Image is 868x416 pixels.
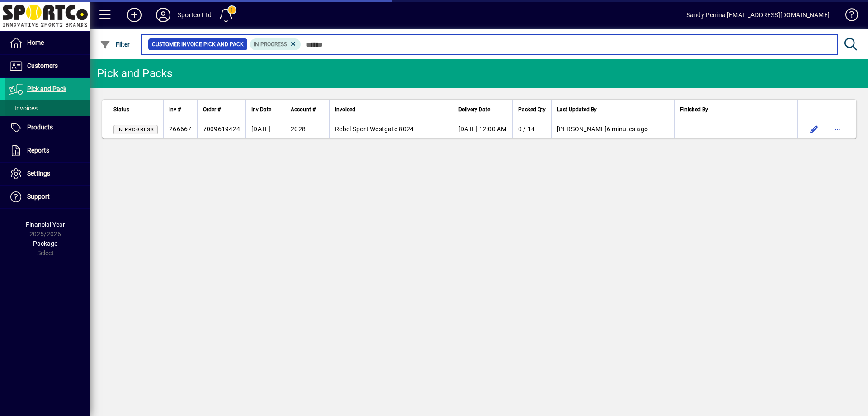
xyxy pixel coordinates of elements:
[5,163,90,185] a: Settings
[251,105,271,115] span: Inv Date
[512,120,551,138] td: 0 / 14
[291,105,316,115] span: Account #
[839,2,857,31] a: Knowledge Base
[169,105,192,115] div: Inv #
[5,32,90,54] a: Home
[117,127,154,133] span: In Progress
[97,66,173,81] div: Pick and Packs
[291,105,324,115] div: Account #
[27,147,49,154] span: Reports
[169,105,181,115] span: Inv #
[9,105,38,112] span: Invoices
[203,125,241,133] span: 7009619424
[98,36,132,53] button: Filter
[27,124,53,131] span: Products
[245,120,285,138] td: [DATE]
[169,125,192,133] span: 266667
[5,139,90,162] a: Reports
[113,105,129,115] span: Status
[335,125,414,133] span: Rebel Sport Westgate 8024
[335,105,355,115] span: Invoiced
[680,105,708,115] span: Finished By
[335,105,447,115] div: Invoiced
[27,85,66,92] span: Pick and Pack
[807,122,821,136] button: Edit
[830,122,845,136] button: More options
[5,55,90,77] a: Customers
[250,38,301,50] mat-chip: Pick Pack Status: In Progress
[149,7,178,23] button: Profile
[518,105,546,115] span: Packed Qty
[27,170,50,177] span: Settings
[120,7,149,23] button: Add
[551,120,675,138] td: 6 minutes ago
[291,125,306,133] span: 2028
[203,105,241,115] div: Order #
[26,221,65,228] span: Financial Year
[178,8,212,22] div: Sportco Ltd
[458,105,507,115] div: Delivery Date
[557,105,669,115] div: Last Updated By
[254,41,287,48] span: In Progress
[27,39,44,46] span: Home
[5,100,90,116] a: Invoices
[686,8,830,22] div: Sandy Penina [EMAIL_ADDRESS][DOMAIN_NAME]
[27,62,58,69] span: Customers
[251,105,279,115] div: Inv Date
[5,116,90,139] a: Products
[557,105,597,115] span: Last Updated By
[680,105,792,115] div: Finished By
[152,40,244,49] span: Customer Invoice Pick and Pack
[203,105,221,115] span: Order #
[27,193,50,200] span: Support
[453,120,512,138] td: [DATE] 12:00 AM
[458,105,490,115] span: Delivery Date
[33,240,57,247] span: Package
[100,41,130,48] span: Filter
[557,125,607,133] span: [PERSON_NAME]
[5,186,90,208] a: Support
